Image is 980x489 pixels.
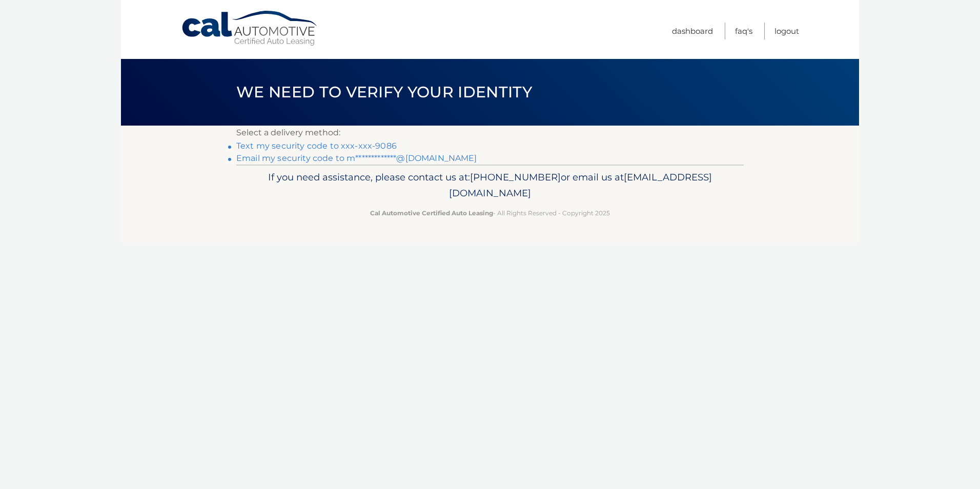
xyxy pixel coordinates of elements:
[735,23,752,39] a: FAQ's
[243,208,737,218] p: - All Rights Reserved - Copyright 2025
[243,169,737,202] p: If you need assistance, please contact us at: or email us at
[774,23,799,39] a: Logout
[470,171,561,183] span: [PHONE_NUMBER]
[672,23,713,39] a: Dashboard
[236,141,397,151] a: Text my security code to xxx-xxx-9086
[181,10,319,47] a: Cal Automotive
[236,83,532,101] span: We need to verify your identity
[236,126,744,140] p: Select a delivery method:
[370,209,493,217] strong: Cal Automotive Certified Auto Leasing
